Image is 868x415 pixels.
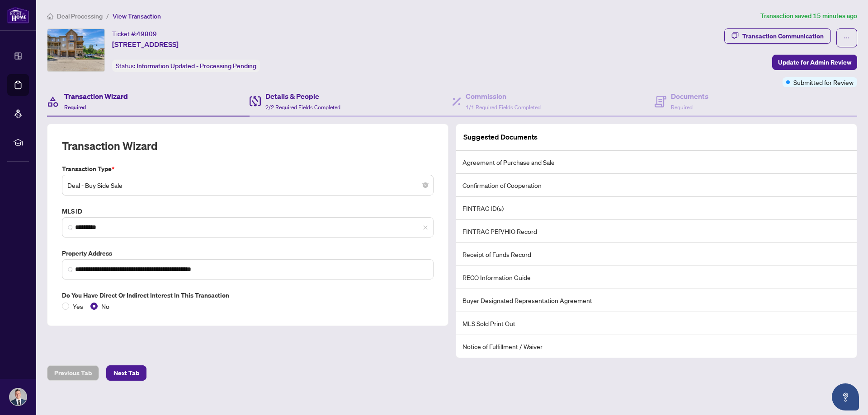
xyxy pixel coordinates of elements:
[62,290,434,300] label: Do you have direct or indirect interest in this transaction
[137,62,256,70] span: Information Updated - Processing Pending
[57,12,103,20] span: Deal Processing
[7,7,29,23] img: logo
[778,55,851,70] span: Update for Admin Review
[47,13,53,19] span: home
[456,197,857,220] li: FINTRAC ID(s)
[844,35,850,41] span: ellipsis
[760,11,857,21] article: Transaction saved 15 minutes ago
[463,131,538,143] article: Suggested Documents
[832,383,859,410] button: Open asap
[772,55,857,70] button: Update for Admin Review
[456,312,857,335] li: MLS Sold Print Out
[671,91,708,102] h4: Documents
[423,182,428,188] span: close-circle
[456,243,857,266] li: Receipt of Funds Record
[793,77,854,87] span: Submitted for Review
[47,365,99,381] button: Previous Tab
[9,388,27,406] img: Profile Icon
[265,91,340,102] h4: Details & People
[423,225,428,230] span: close
[137,30,157,38] span: 49809
[265,104,340,111] span: 2/2 Required Fields Completed
[69,301,87,311] span: Yes
[68,267,73,272] img: search_icon
[64,91,128,102] h4: Transaction Wizard
[724,28,831,44] button: Transaction Communication
[466,91,541,102] h4: Commission
[62,206,434,216] label: MLS ID
[64,104,86,111] span: Required
[98,301,113,311] span: No
[62,164,434,174] label: Transaction Type
[671,104,693,111] span: Required
[106,365,146,381] button: Next Tab
[456,174,857,197] li: Confirmation of Cooperation
[68,225,73,230] img: search_icon
[456,266,857,289] li: RECO Information Guide
[62,139,157,153] h2: Transaction Wizard
[456,289,857,312] li: Buyer Designated Representation Agreement
[456,151,857,174] li: Agreement of Purchase and Sale
[112,28,157,39] div: Ticket #:
[456,220,857,243] li: FINTRAC PEP/HIO Record
[67,177,428,194] span: Deal - Buy Side Sale
[106,11,109,21] li: /
[112,39,179,50] span: [STREET_ADDRESS]
[47,29,104,71] img: IMG-W12326556_1.jpg
[466,104,541,111] span: 1/1 Required Fields Completed
[113,12,161,20] span: View Transaction
[456,335,857,358] li: Notice of Fulfillment / Waiver
[742,29,824,43] div: Transaction Communication
[113,366,139,380] span: Next Tab
[112,60,260,72] div: Status:
[62,248,434,258] label: Property Address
